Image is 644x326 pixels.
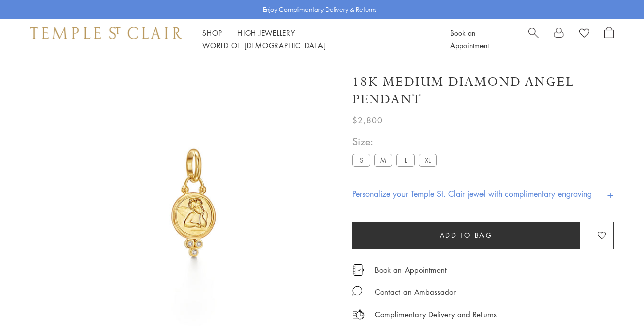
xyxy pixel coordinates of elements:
p: Complimentary Delivery and Returns [375,308,497,321]
button: Add to bag [352,222,580,249]
label: XL [419,154,437,166]
h4: + [607,185,614,203]
label: L [396,154,415,166]
a: View Wishlist [579,27,589,42]
a: High JewelleryHigh Jewellery [237,28,295,38]
h1: 18K Medium Diamond Angel Pendant [352,73,614,108]
div: Contact an Ambassador [375,286,456,298]
label: S [352,154,370,166]
nav: Main navigation [202,27,428,52]
img: Temple St. Clair [30,27,182,39]
a: ShopShop [202,28,222,38]
span: Add to bag [440,230,493,241]
a: Book an Appointment [375,264,447,275]
a: Book an Appointment [450,28,489,50]
h4: Personalize your Temple St. Clair jewel with complimentary engraving [352,188,592,200]
span: Size: [352,133,441,150]
img: icon_delivery.svg [352,308,365,321]
img: icon_appointment.svg [352,264,364,276]
img: MessageIcon-01_2.svg [352,286,362,296]
a: Open Shopping Bag [604,27,614,52]
label: M [374,154,392,166]
p: Enjoy Complimentary Delivery & Returns [263,5,377,15]
span: $2,800 [352,114,383,127]
a: World of [DEMOGRAPHIC_DATA]World of [DEMOGRAPHIC_DATA] [202,40,326,50]
a: Search [528,27,539,52]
